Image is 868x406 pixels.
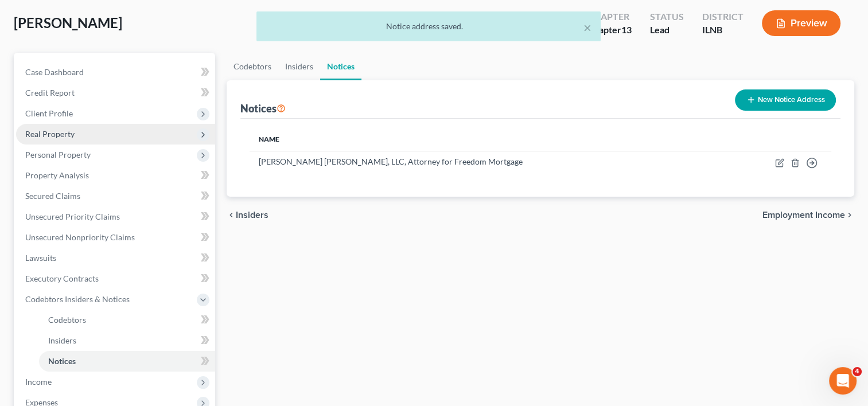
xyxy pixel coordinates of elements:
[853,367,862,376] span: 4
[762,210,845,220] span: Employment Income
[39,351,215,372] a: Notices
[25,170,89,180] span: Property Analysis
[829,367,857,395] iframe: Intercom live chat
[25,294,130,304] span: Codebtors Insiders & Notices
[25,212,120,221] span: Unsecured Priority Claims
[16,62,215,83] a: Case Dashboard
[16,248,215,268] a: Lawsuits
[39,330,215,351] a: Insiders
[16,186,215,206] a: Secured Claims
[25,108,73,118] span: Client Profile
[762,10,840,36] button: Preview
[227,210,268,220] button: chevron_left Insiders
[650,10,684,24] div: Status
[259,135,279,143] span: Name
[16,206,215,227] a: Unsecured Priority Claims
[236,210,268,220] span: Insiders
[25,191,80,201] span: Secured Claims
[259,157,523,166] span: [PERSON_NAME] [PERSON_NAME], LLC, Attorney for Freedom Mortgage
[320,53,361,80] a: Notices
[25,232,135,242] span: Unsecured Nonpriority Claims
[48,356,76,366] span: Notices
[25,274,99,283] span: Executory Contracts
[48,315,86,325] span: Codebtors
[25,88,75,97] span: Credit Report
[48,335,76,345] span: Insiders
[735,89,836,111] button: New Notice Address
[16,83,215,103] a: Credit Report
[583,21,591,34] button: ×
[702,10,744,24] div: District
[762,210,854,220] button: Employment Income chevron_right
[845,210,854,220] i: chevron_right
[25,150,91,159] span: Personal Property
[25,377,52,387] span: Income
[25,67,84,77] span: Case Dashboard
[16,227,215,248] a: Unsecured Nonpriority Claims
[39,310,215,330] a: Codebtors
[240,101,286,115] div: Notices
[278,53,320,80] a: Insiders
[16,268,215,289] a: Executory Contracts
[227,53,278,80] a: Codebtors
[266,21,591,32] div: Notice address saved.
[25,129,75,139] span: Real Property
[16,165,215,186] a: Property Analysis
[227,210,236,220] i: chevron_left
[587,10,632,24] div: Chapter
[25,253,56,263] span: Lawsuits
